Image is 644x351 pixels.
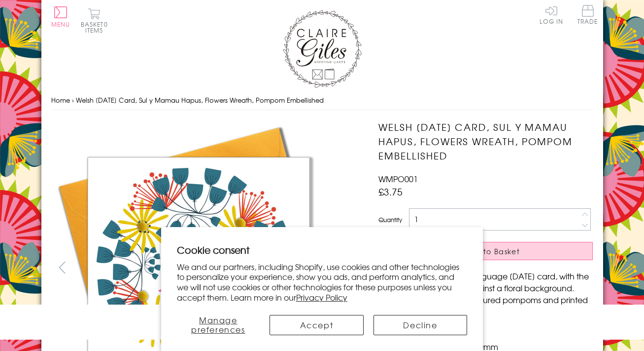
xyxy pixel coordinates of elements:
[378,185,403,198] span: £3.75
[51,6,70,27] button: Menu
[540,5,563,24] a: Log In
[51,20,70,29] span: Menu
[76,95,324,105] span: Welsh [DATE] Card, Sul y Mamau Hapus, Flowers Wreath, Pompom Embellished
[373,315,468,335] button: Decline
[191,314,245,335] span: Manage preferences
[296,291,347,303] a: Privacy Policy
[378,242,593,260] button: Add to Basket
[464,246,520,256] span: Add to Basket
[378,173,418,185] span: WMPO001
[378,215,402,224] label: Quantity
[177,262,468,303] p: We and our partners, including Shopify, use cookies and other technologies to personalize your ex...
[51,256,73,278] button: prev
[577,5,598,24] span: Trade
[81,8,108,33] button: Basket0 items
[270,315,364,335] button: Accept
[577,5,598,26] a: Trade
[72,95,74,105] span: ›
[177,243,468,257] h2: Cookie consent
[378,120,593,162] h1: Welsh [DATE] Card, Sul y Mamau Hapus, Flowers Wreath, Pompom Embellished
[177,315,260,335] button: Manage preferences
[378,270,593,329] p: A beautiful bright Welsh language [DATE] card, with the words 'ar Sul y Mamau' against a floral b...
[85,20,108,35] span: 0 items
[283,10,362,88] img: Claire Giles Greetings Cards
[51,95,70,105] a: Home
[51,90,593,111] nav: breadcrumbs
